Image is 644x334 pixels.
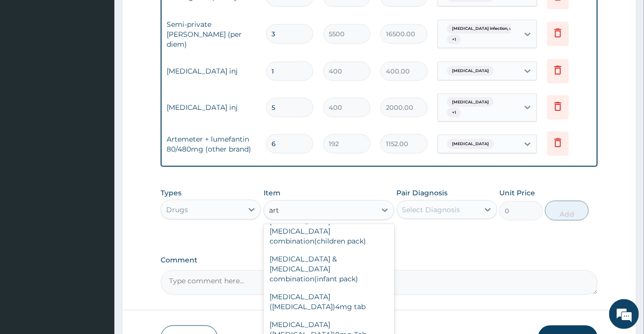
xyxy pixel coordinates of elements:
img: d_794563401_company_1708531726252_794563401 [18,50,40,75]
td: [MEDICAL_DATA] inj [162,97,261,117]
td: Artemeter + lumefantin 80/480mg (other brand) [162,129,261,159]
label: Comment [161,256,597,265]
button: Add [545,201,589,221]
td: [MEDICAL_DATA] inj [162,61,261,81]
td: Semi-private [PERSON_NAME] (per diem) [162,14,261,54]
label: Unit Price [499,188,535,198]
div: [MEDICAL_DATA] &[MEDICAL_DATA] combination(infant pack) [264,250,394,288]
div: Chat with us now [52,56,167,69]
span: We're online! [58,102,137,203]
span: + 1 [447,35,461,45]
label: Pair Diagnosis [397,188,448,198]
span: + 1 [447,108,461,118]
div: Drugs [166,205,188,215]
span: [MEDICAL_DATA] [447,66,494,76]
span: [MEDICAL_DATA] [447,139,494,149]
div: Minimize live chat window [163,5,187,29]
span: [MEDICAL_DATA] infection, unspecif... [447,24,534,34]
div: Select Diagnosis [402,205,460,215]
div: [MEDICAL_DATA] ([MEDICAL_DATA])4mg tab [264,288,394,316]
textarea: Type your message and hit 'Enter' [5,226,189,260]
div: [MEDICAL_DATA] &[MEDICAL_DATA] combination(children pack) [264,213,394,250]
span: [MEDICAL_DATA] [447,97,494,107]
label: Types [161,189,182,197]
label: Item [264,188,280,198]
